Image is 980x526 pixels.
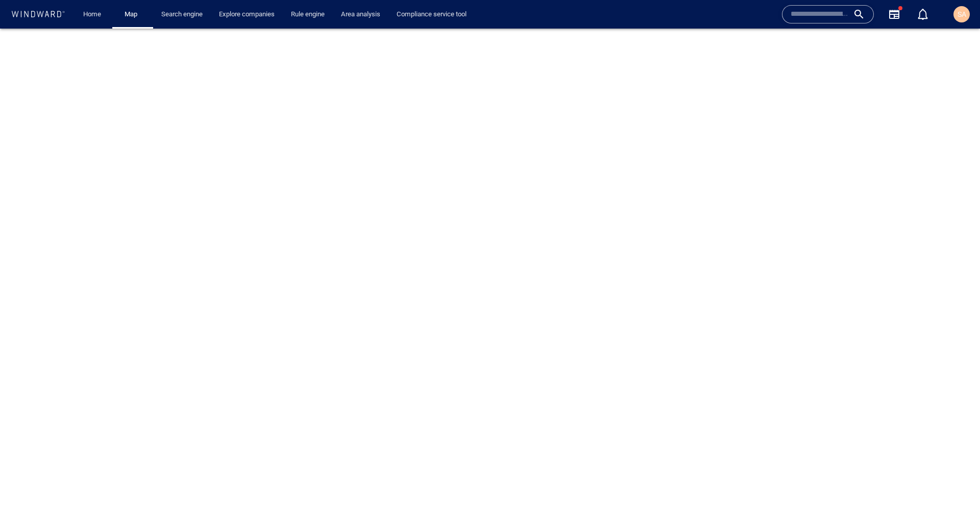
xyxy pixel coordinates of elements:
[958,10,966,18] span: SA
[215,6,279,23] a: Explore companies
[951,4,972,24] button: SA
[917,8,929,20] div: Notification center
[120,6,145,23] a: Map
[393,6,471,23] a: Compliance service tool
[76,6,108,23] button: Home
[937,480,972,518] iframe: Chat
[79,6,105,23] a: Home
[116,6,149,23] button: Map
[157,6,207,23] a: Search engine
[337,6,384,23] a: Area analysis
[287,6,329,23] a: Rule engine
